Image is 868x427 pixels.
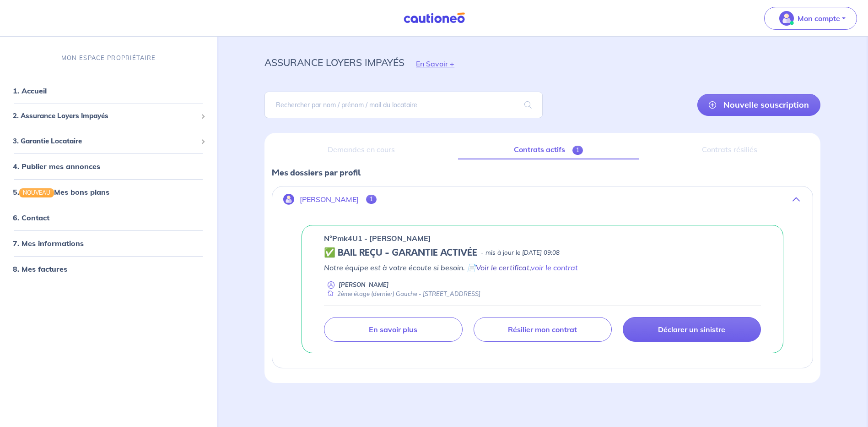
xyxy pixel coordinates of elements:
[324,247,477,258] h5: ✅ BAIL REÇU - GARANTIE ACTIVÉE
[508,325,577,334] p: Résilier mon contrat
[4,82,213,100] div: 1. Accueil
[4,132,213,150] div: 3. Garantie Locataire
[764,7,857,30] button: illu_account_valid_menu.svgMon compte
[339,280,389,289] p: [PERSON_NAME]
[264,54,404,71] p: assurance loyers impayés
[283,194,294,205] img: illu_account.svg
[366,195,377,204] span: 1
[13,239,84,248] a: 7. Mes informations
[798,13,840,24] p: Mon compte
[4,107,213,125] div: 2. Assurance Loyers Impayés
[4,260,213,279] div: 8. Mes factures
[13,162,100,171] a: 4. Publier mes annonces
[400,12,469,24] img: Cautioneo
[324,290,480,298] div: 2ème étage (dernier) Gauche - [STREET_ADDRESS]
[13,213,49,223] a: 6. Contact
[458,140,639,159] a: Contrats actifs1
[324,247,761,258] div: state: CONTRACT-VALIDATED, Context: NEW,CHOOSE-CERTIFICATE,ALONE,LESSOR-DOCUMENTS
[779,11,794,26] img: illu_account_valid_menu.svg
[13,86,47,95] a: 1. Accueil
[300,195,359,204] p: [PERSON_NAME]
[264,92,542,118] input: Rechercher par nom / prénom / mail du locataire
[481,248,560,257] p: - mis à jour le [DATE] 09:08
[4,183,213,201] div: 5.NOUVEAUMes bons plans
[572,146,583,155] span: 1
[513,92,543,118] span: search
[272,167,813,179] p: Mes dossiers par profil
[404,50,466,77] button: En Savoir +
[13,265,67,274] a: 8. Mes factures
[369,325,417,334] p: En savoir plus
[697,94,820,116] a: Nouvelle souscription
[4,235,213,253] div: 7. Mes informations
[324,262,761,273] p: Notre équipe est à votre écoute si besoin. 📄 ,
[13,111,197,121] span: 2. Assurance Loyers Impayés
[272,188,813,210] button: [PERSON_NAME]1
[531,263,578,272] a: voir le contrat
[324,317,462,342] a: En savoir plus
[623,317,761,342] a: Déclarer un sinistre
[474,317,612,342] a: Résilier mon contrat
[13,136,197,147] span: 3. Garantie Locataire
[476,263,529,272] a: Voir le certificat
[658,325,725,334] p: Déclarer un sinistre
[4,209,213,227] div: 6. Contact
[13,187,109,197] a: 5.NOUVEAUMes bons plans
[324,233,431,244] p: n°Pmk4U1 - [PERSON_NAME]
[61,54,156,62] p: MON ESPACE PROPRIÉTAIRE
[4,157,213,175] div: 4. Publier mes annonces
